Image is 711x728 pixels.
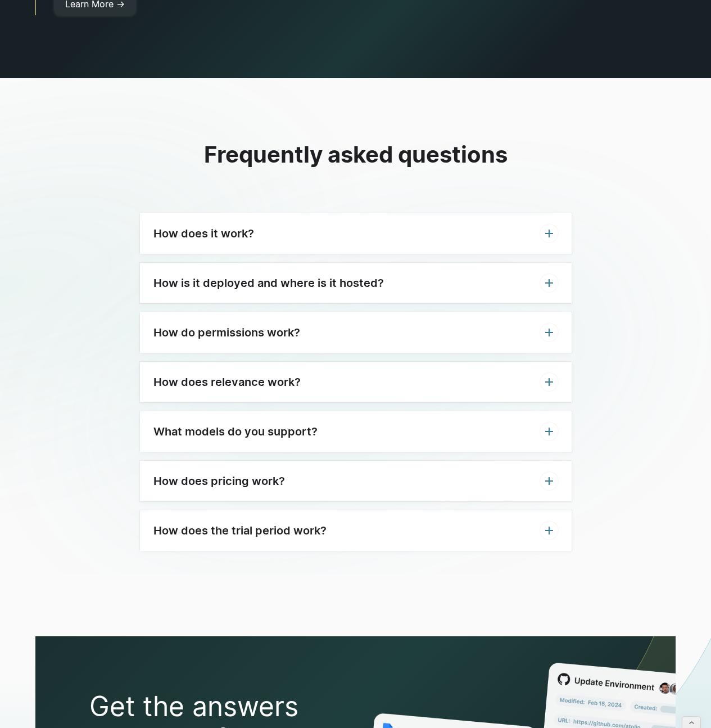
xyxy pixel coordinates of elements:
h3: How does relevance work? [153,375,301,389]
h3: How do permissions work? [153,326,300,339]
h2: Frequently asked questions [140,141,572,168]
h3: What models do you support? [153,425,318,438]
h3: How does the trial period work? [153,524,327,537]
h3: How is it deployed and where is it hosted? [153,276,384,290]
h3: How does pricing work? [153,474,285,488]
h3: How does it work? [153,227,254,240]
